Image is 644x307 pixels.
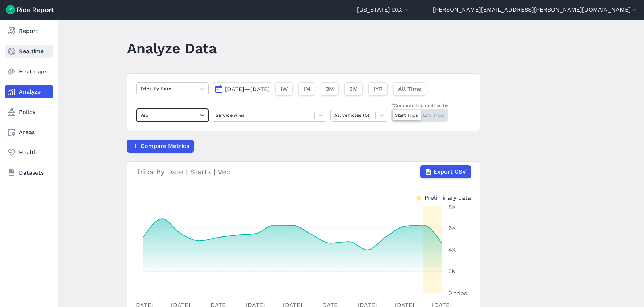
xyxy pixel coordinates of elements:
[326,85,334,93] span: 3M
[5,85,53,98] a: Analyze
[5,126,53,139] a: Areas
[433,5,638,14] button: [PERSON_NAME][EMAIL_ADDRESS][PERSON_NAME][DOMAIN_NAME]
[448,268,456,275] tspan: 2K
[6,5,54,14] img: Ride Report
[127,140,194,153] button: Compare Metrics
[373,85,383,93] span: 1YR
[434,167,466,176] span: Export CSV
[420,165,471,178] button: Export CSV
[5,106,53,119] a: Policy
[136,165,471,178] div: Trips By Date | Starts | Veo
[321,82,339,95] button: 3M
[391,102,448,109] div: *Compute trip metrics by
[425,193,471,201] div: Preliminary data
[303,85,310,93] span: 1M
[5,166,53,179] a: Datasets
[357,5,410,14] button: [US_STATE] D.C.
[398,85,421,93] span: All Time
[349,85,358,93] span: 6M
[298,82,315,95] button: 1M
[344,82,363,95] button: 6M
[448,204,456,210] tspan: 8K
[212,82,272,95] button: [DATE]—[DATE]
[448,225,456,231] tspan: 6K
[5,146,53,159] a: Health
[5,25,53,38] a: Report
[127,38,217,58] h1: Analyze Data
[141,142,189,150] span: Compare Metrics
[5,45,53,58] a: Realtime
[225,86,270,93] span: [DATE]—[DATE]
[275,82,293,95] button: 1W
[368,82,388,95] button: 1YR
[280,85,288,93] span: 1W
[448,246,456,253] tspan: 4K
[5,65,53,78] a: Heatmaps
[448,290,467,297] tspan: 0 trips
[393,82,426,95] button: All Time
